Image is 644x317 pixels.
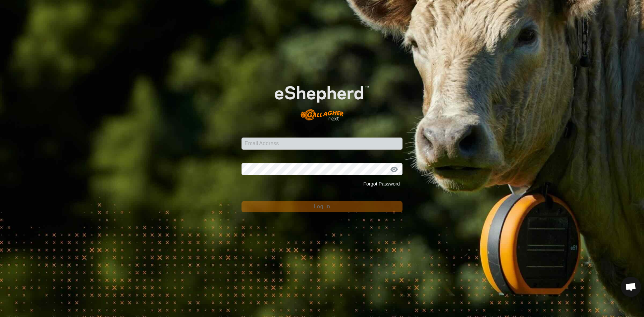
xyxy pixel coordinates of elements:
img: E-shepherd Logo [258,72,386,127]
div: Open chat [621,277,641,297]
span: Log In [314,204,330,209]
button: Log In [241,201,402,212]
input: Email Address [241,138,402,150]
a: Forgot Password [363,181,400,187]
